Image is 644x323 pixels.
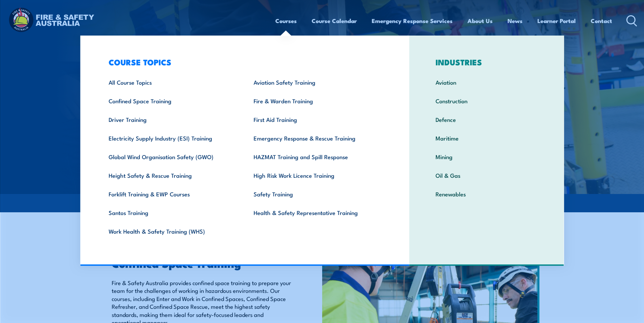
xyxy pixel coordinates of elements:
[112,258,291,268] h2: Confined Space Training
[312,12,357,30] a: Course Calendar
[243,147,388,166] a: HAZMAT Training and Spill Response
[98,110,243,129] a: Driver Training
[243,129,388,147] a: Emergency Response & Rescue Training
[243,203,388,222] a: Health & Safety Representative Training
[425,57,548,67] h3: INDUSTRIES
[425,110,548,129] a: Defence
[98,129,243,147] a: Electricity Supply Industry (ESI) Training
[98,73,243,91] a: All Course Topics
[425,91,548,110] a: Construction
[98,166,243,185] a: Height Safety & Rescue Training
[591,12,612,30] a: Contact
[467,12,493,30] a: About Us
[243,73,388,91] a: Aviation Safety Training
[537,12,576,30] a: Learner Portal
[372,12,453,30] a: Emergency Response Services
[98,185,243,203] a: Forklift Training & EWP Courses
[98,91,243,110] a: Confined Space Training
[98,57,388,67] h3: COURSE TOPICS
[425,166,548,185] a: Oil & Gas
[425,185,548,203] a: Renewables
[243,91,388,110] a: Fire & Warden Training
[508,12,522,30] a: News
[243,185,388,203] a: Safety Training
[425,147,548,166] a: Mining
[243,110,388,129] a: First Aid Training
[98,203,243,222] a: Santos Training
[98,147,243,166] a: Global Wind Organisation Safety (GWO)
[425,73,548,91] a: Aviation
[275,12,297,30] a: Courses
[98,222,243,240] a: Work Health & Safety Training (WHS)
[243,166,388,185] a: High Risk Work Licence Training
[425,129,548,147] a: Maritime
